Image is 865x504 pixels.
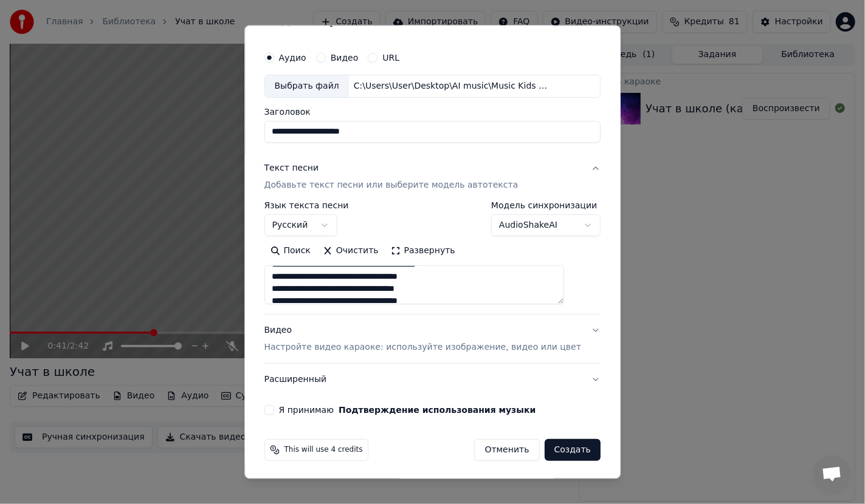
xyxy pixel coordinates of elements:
[284,444,363,454] span: This will use 4 credits
[349,80,556,92] div: C:\Users\User\Desktop\AI music\Music Kids channel\00 Советские песни\Учат в школе\Учат в школе.m4a
[264,152,601,200] button: Текст песниДобавьте текст песни или выберите модель автотекста
[264,200,349,209] label: Язык текста песни
[475,438,540,460] button: Отменить
[264,162,319,174] div: Текст песни
[385,240,461,260] button: Развернуть
[279,405,536,414] label: Я принимаю
[264,179,519,191] p: Добавьте текст песни или выберите модель автотекста
[491,200,601,209] label: Модель синхронизации
[264,200,601,313] div: Текст песниДобавьте текст песни или выберите модель автотекста
[317,240,385,260] button: Очистить
[260,15,605,26] h2: Создать караоке
[331,53,359,62] label: Видео
[264,314,601,363] button: ВидеоНастройте видео караоке: используйте изображение, видео или цвет
[279,53,306,62] label: Аудио
[264,324,581,353] div: Видео
[265,75,349,97] div: Выбрать файл
[545,438,601,460] button: Создать
[264,341,581,353] p: Настройте видео караоке: используйте изображение, видео или цвет
[339,405,536,414] button: Я принимаю
[264,363,601,395] button: Расширенный
[264,240,317,260] button: Поиск
[264,107,601,115] label: Заголовок
[383,53,400,62] label: URL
